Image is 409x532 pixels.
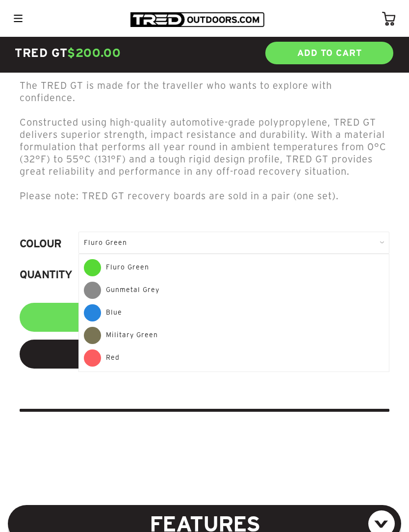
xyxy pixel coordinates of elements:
[84,282,384,304] div: Gunmetal Grey
[130,12,264,27] img: TRED Outdoors America
[84,349,384,367] div: Red
[67,46,121,59] span: $200.00
[264,41,394,65] a: ADD TO CART
[20,80,389,104] p: The TRED GT is made for the traveller who wants to explore with confidence.
[14,15,23,22] img: menu-icon
[84,327,384,349] div: Military Green
[78,232,389,254] div: Fluro Green
[84,259,384,282] div: Fluro Green
[382,12,395,26] img: cart-icon
[20,340,389,369] a: Compare Models
[20,269,78,284] label: Quantity
[20,117,386,177] span: Constructed using high-quality automotive-grade polypropylene, TRED GT delivers superior strength...
[20,190,339,201] span: Please note: TRED GT recovery boards are sold in a pair (one set).
[20,238,78,253] label: Colour
[15,45,267,61] h4: TRED GT
[84,304,384,327] div: Blue
[20,303,389,332] input: Add to Cart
